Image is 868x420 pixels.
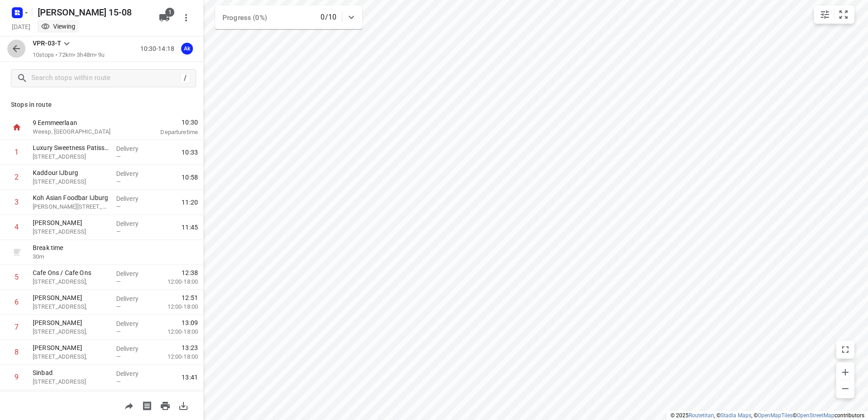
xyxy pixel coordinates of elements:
[138,118,198,127] span: 10:30
[11,100,192,110] p: Stops in route
[116,203,121,210] span: —
[15,373,19,381] div: 9
[180,73,190,83] div: /
[156,401,174,410] span: Print route
[116,344,150,353] p: Delivery
[33,168,109,177] p: Kaddour IJburg
[116,228,121,235] span: —
[153,352,198,361] p: 12:00-18:00
[116,369,150,378] p: Delivery
[33,302,109,311] p: [STREET_ADDRESS],
[15,298,19,306] div: 6
[116,219,150,228] p: Delivery
[138,401,156,410] span: Print shipping labels
[116,328,121,335] span: —
[33,352,109,361] p: [STREET_ADDRESS],
[116,278,121,285] span: —
[182,318,198,327] span: 13:09
[153,277,198,286] p: 12:00-18:00
[33,202,109,211] p: Krijn Taconiskade 372, Amsterdam
[834,5,853,24] button: Fit zoom
[758,412,793,419] a: OpenMapTiles
[116,169,150,178] p: Delivery
[814,5,854,24] div: small contained button group
[33,127,127,136] p: Weesp, [GEOGRAPHIC_DATA]
[116,178,121,185] span: —
[33,243,109,252] p: Break time
[33,318,109,327] p: [PERSON_NAME]
[797,412,834,419] a: OpenStreetMap
[33,227,109,236] p: Gentiaanstraat 13, Amsterdam
[116,294,150,303] p: Delivery
[15,323,19,331] div: 7
[33,143,109,152] p: Luxury Sweetness Patisserie
[153,302,198,311] p: 12:00-18:00
[177,9,195,27] button: More
[140,44,178,54] p: 10:30-14:18
[15,148,19,156] div: 1
[33,177,109,186] p: [STREET_ADDRESS]
[720,412,751,419] a: Stadia Maps
[33,327,109,336] p: [STREET_ADDRESS],
[155,9,173,27] button: 1
[174,401,192,410] span: Download route
[31,71,180,85] input: Search stops within route
[15,348,19,356] div: 8
[182,198,198,207] span: 11:20
[33,152,109,161] p: [STREET_ADDRESS]
[182,343,198,352] span: 13:23
[33,252,109,261] p: 30 m
[165,8,174,17] span: 1
[33,368,109,377] p: Sinbad
[33,277,109,286] p: [STREET_ADDRESS],
[182,373,198,382] span: 13:41
[15,198,19,206] div: 3
[182,173,198,182] span: 10:58
[116,194,150,203] p: Delivery
[182,223,198,232] span: 11:45
[182,148,198,157] span: 10:33
[33,193,109,202] p: Koh Asian Foodbar IJburg
[33,51,105,60] p: 10 stops • 72km • 3h48m • 9u
[33,343,109,352] p: [PERSON_NAME]
[116,353,121,360] span: —
[120,401,138,410] span: Share route
[33,293,109,302] p: [PERSON_NAME]
[116,303,121,310] span: —
[153,327,198,336] p: 12:00-18:00
[182,268,198,277] span: 12:38
[689,412,714,419] a: Routetitan
[321,12,336,23] p: 0/10
[116,153,121,160] span: —
[41,22,75,31] div: You are currently in view mode. To make any changes, go to edit project.
[116,378,121,385] span: —
[33,268,109,277] p: Cafe Ons / Cafe Ons
[138,128,198,137] p: Departure time
[178,44,196,53] span: Assigned to Anwar k.
[222,14,267,22] span: Progress (0%)
[15,173,19,181] div: 2
[33,118,127,127] p: 9 Eemmeerlaan
[15,273,19,281] div: 5
[671,412,864,419] li: © 2025 , © , © © contributors
[215,5,362,29] div: Progress (0%)0/10
[116,144,150,153] p: Delivery
[33,218,109,227] p: [PERSON_NAME]
[182,293,198,302] span: 12:51
[816,5,834,24] button: Map settings
[33,39,61,48] p: VPR-03-T
[33,377,109,386] p: Eerste Oosterparkstraat 139, Amsterdam
[116,269,150,278] p: Delivery
[116,319,150,328] p: Delivery
[15,223,19,231] div: 4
